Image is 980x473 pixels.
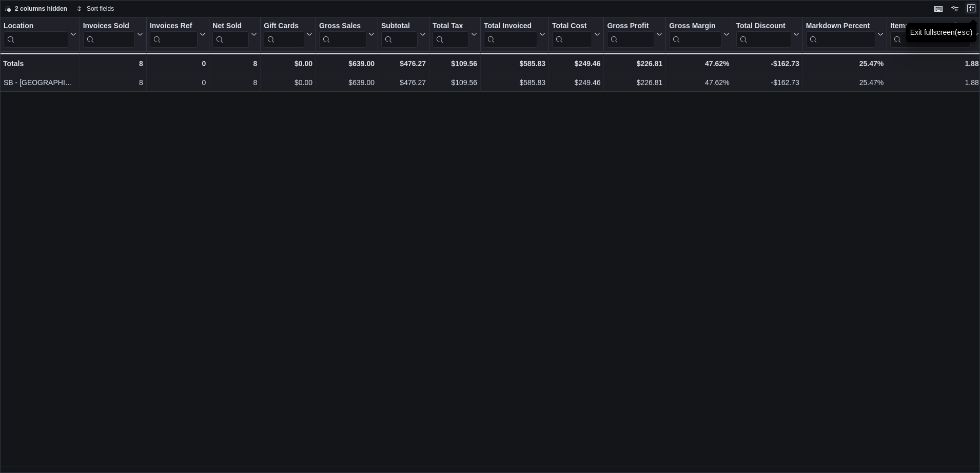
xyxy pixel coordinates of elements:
[4,22,68,48] div: Location
[890,57,979,70] div: 1.88
[83,22,135,48] div: Invoices Sold
[381,22,418,48] div: Subtotal
[910,27,973,38] div: Exit fullscreen ( )
[264,22,304,31] div: Gift Cards
[669,57,729,70] div: 47.62%
[484,22,545,48] button: Total Invoiced
[381,57,426,70] div: $476.27
[484,57,545,70] div: $585.83
[552,76,600,89] div: $249.46
[4,76,76,89] div: SB - [GEOGRAPHIC_DATA]
[736,57,799,70] div: -$162.73
[381,22,418,31] div: Subtotal
[806,22,875,48] div: Markdown Percent
[4,22,68,31] div: Location
[150,57,206,70] div: 0
[212,22,257,48] button: Net Sold
[264,76,312,89] div: $0.00
[319,22,366,31] div: Gross Sales
[552,22,592,31] div: Total Cost
[607,76,662,89] div: $226.81
[212,57,257,70] div: 8
[484,22,537,31] div: Total Invoiced
[212,22,249,31] div: Net Sold
[957,29,970,37] kbd: esc
[15,5,67,13] span: 2 columns hidden
[806,22,884,48] button: Markdown Percent
[949,3,961,15] button: Display options
[319,22,366,48] div: Gross Sales
[212,76,257,89] div: 8
[736,22,791,48] div: Total Discount
[264,22,312,48] button: Gift Cards
[890,22,971,48] div: Items Per Transaction
[319,76,375,89] div: $639.00
[736,22,791,31] div: Total Discount
[552,22,600,48] button: Total Cost
[607,22,654,31] div: Gross Profit
[83,22,143,48] button: Invoices Sold
[552,57,600,70] div: $249.46
[433,22,477,48] button: Total Tax
[607,22,662,48] button: Gross Profit
[669,22,721,31] div: Gross Margin
[669,22,721,48] div: Gross Margin
[319,57,375,70] div: $639.00
[890,76,979,89] div: 1.88
[1,3,71,15] button: 2 columns hidden
[150,22,198,48] div: Invoices Ref
[607,22,654,48] div: Gross Profit
[83,76,143,89] div: 8
[433,22,469,48] div: Total Tax
[806,76,884,89] div: 25.47%
[83,22,135,31] div: Invoices Sold
[264,57,312,70] div: $0.00
[669,22,729,48] button: Gross Margin
[965,2,977,14] button: Exit fullscreen
[890,22,971,31] div: Items Per Transaction
[83,57,143,70] div: 8
[319,22,375,48] button: Gross Sales
[607,57,662,70] div: $226.81
[932,3,945,15] button: Keyboard shortcuts
[433,57,477,70] div: $109.56
[890,22,979,48] button: Items Per Transaction
[484,22,537,48] div: Total Invoiced
[72,3,118,15] button: Sort fields
[150,22,198,31] div: Invoices Ref
[264,22,304,48] div: Gift Card Sales
[212,22,249,48] div: Net Sold
[433,22,469,31] div: Total Tax
[806,57,884,70] div: 25.47%
[736,22,799,48] button: Total Discount
[150,22,206,48] button: Invoices Ref
[381,76,426,89] div: $476.27
[4,22,76,48] button: Location
[3,57,76,70] div: Totals
[381,22,426,48] button: Subtotal
[150,76,206,89] div: 0
[736,76,799,89] div: -$162.73
[433,76,477,89] div: $109.56
[669,76,729,89] div: 47.62%
[806,22,875,31] div: Markdown Percent
[87,5,114,13] span: Sort fields
[484,76,545,89] div: $585.83
[552,22,592,48] div: Total Cost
